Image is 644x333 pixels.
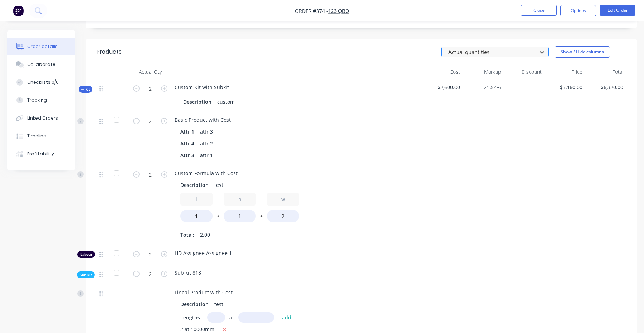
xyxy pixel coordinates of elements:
[80,272,92,277] span: Sub-kit
[600,5,635,16] button: Edit Order
[180,150,197,160] div: Attr 3
[425,83,460,91] span: $2,600.00
[81,87,90,92] span: Kit
[588,83,623,91] span: $6,320.00
[77,251,95,258] div: Labour
[180,231,194,238] span: Total:
[180,126,197,137] div: Attr 1
[175,116,231,123] span: Basic Product with Cost
[175,269,201,276] span: Sub kit 818
[97,48,122,56] div: Products
[463,65,504,79] div: Markup
[504,65,545,79] div: Discount
[278,313,295,322] button: add
[27,97,47,103] div: Tracking
[7,91,75,109] button: Tracking
[521,5,557,16] button: Close
[175,289,233,296] span: Lineal Product with Cost
[267,193,299,206] input: Label
[13,5,24,16] img: Factory
[197,138,216,149] div: attr 2
[267,210,299,222] input: Value
[560,5,596,16] button: Options
[27,151,54,157] div: Profitability
[180,138,197,149] div: Attr 4
[183,97,214,107] div: Description
[175,84,229,91] span: Custom Kit with Subkit
[129,65,172,79] div: Actual Qty
[180,193,213,206] input: Label
[180,180,211,190] div: Description
[211,180,226,190] div: test
[7,127,75,145] button: Timeline
[224,193,256,206] input: Label
[328,8,349,14] a: 123 QBO
[229,314,234,321] span: at
[175,250,232,256] span: HD Assignee Assignee 1
[7,56,75,73] button: Collaborate
[180,299,211,309] div: Description
[27,61,55,68] div: Collaborate
[27,43,58,50] div: Order details
[27,79,59,86] div: Checklists 0/0
[466,83,501,91] span: 21.54%
[197,126,216,137] div: attr 3
[7,109,75,127] button: Linked Orders
[585,65,626,79] div: Total
[27,115,58,121] div: Linked Orders
[7,73,75,91] button: Checklists 0/0
[7,38,75,56] button: Order details
[547,83,582,91] span: $3,160.00
[180,314,200,321] span: Lengths
[200,231,210,238] span: 2.00
[7,145,75,163] button: Profitability
[79,86,92,93] button: Kit
[555,46,610,58] button: Show / Hide columns
[422,65,463,79] div: Cost
[224,210,256,222] input: Value
[27,133,46,139] div: Timeline
[214,97,238,107] div: custom
[175,170,238,177] span: Custom Formula with Cost
[180,210,213,222] input: Value
[295,8,328,14] span: Order #374 -
[197,150,216,160] div: attr 1
[211,299,226,309] div: test
[545,65,585,79] div: Price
